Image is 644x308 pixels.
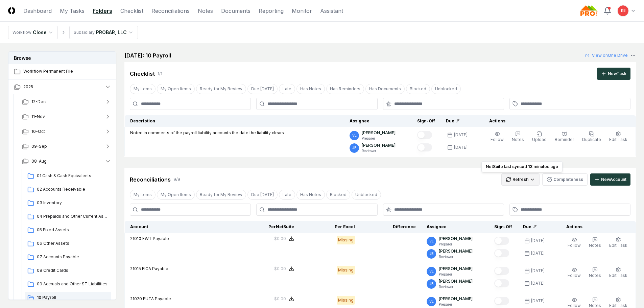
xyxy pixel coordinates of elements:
[439,236,473,242] p: [PERSON_NAME]
[531,298,545,304] div: [DATE]
[531,268,545,274] div: [DATE]
[25,170,111,182] a: 01 Cash & Cash Equivalents
[580,5,598,16] img: Probar logo
[25,251,111,263] a: 07 Accounts Payable
[247,84,278,94] button: Due Today
[125,115,344,127] th: Description
[531,238,545,244] div: [DATE]
[25,211,111,223] a: 04 Prepaids and Other Current Assets
[439,278,473,284] p: [PERSON_NAME]
[417,143,432,151] button: Mark complete
[365,84,405,94] button: Has Documents
[494,267,509,275] button: Mark complete
[489,221,518,233] th: Sign-Off
[523,224,550,230] div: Due
[494,249,509,257] button: Mark complete
[439,272,473,277] p: Preparer
[279,84,295,94] button: Late
[337,236,355,244] div: Missing
[555,137,574,142] span: Reminder
[37,294,109,301] span: 10 Payroll
[130,130,284,136] p: Noted in comments of the payroll liability accounts the date the liability clears
[274,266,286,272] div: $0.00
[274,266,294,272] button: $0.00
[130,224,234,230] div: Account
[274,296,286,302] div: $0.00
[360,221,421,233] th: Difference
[581,130,602,144] button: Duplicate
[196,190,246,200] button: Ready for My Review
[439,266,473,272] p: [PERSON_NAME]
[582,137,601,142] span: Duplicate
[481,161,563,172] div: NetSuite last synced 13 minutes ago
[362,136,396,141] p: Preparer
[431,84,461,94] button: Unblocked
[429,281,433,286] span: JB
[337,296,355,305] div: Missing
[124,51,171,60] h2: [DATE]: 10 Payroll
[37,200,109,206] span: 03 Inventory
[130,296,142,301] span: 21020
[429,299,434,304] span: VL
[608,71,626,77] div: New Task
[531,250,545,256] div: [DATE]
[553,130,575,144] button: Reminder
[74,29,95,35] div: Subsidiary
[25,197,111,209] a: 03 Inventory
[589,273,601,278] span: Notes
[25,292,111,304] a: 10 Payroll
[326,84,364,94] button: Has Reminders
[60,7,85,15] a: My Tasks
[274,236,286,242] div: $0.00
[421,221,489,233] th: Assignee
[37,227,109,233] span: 05 Fixed Assets
[320,7,343,15] a: Assistant
[617,5,629,17] button: KB
[337,266,355,275] div: Missing
[512,137,524,142] span: Notes
[494,279,509,287] button: Mark complete
[601,176,626,183] div: New Account
[344,115,412,127] th: Assignee
[439,284,473,289] p: Reviewer
[429,269,434,274] span: VL
[566,236,582,250] button: Follow
[362,142,396,148] p: [PERSON_NAME]
[489,130,505,144] button: Follow
[352,133,357,138] span: VL
[352,145,356,150] span: JB
[417,131,432,139] button: Mark complete
[31,128,45,135] span: 10-Oct
[566,266,582,280] button: Follow
[300,221,360,233] th: Per Excel
[446,118,473,124] div: Due
[439,302,473,307] p: Preparer
[568,303,581,308] span: Follow
[501,173,540,186] button: Refresh
[412,115,440,127] th: Sign-Off
[157,190,195,200] button: My Open Items
[259,7,284,15] a: Reporting
[8,7,15,14] img: Logo
[17,124,117,139] button: 10-Oct
[439,296,473,302] p: [PERSON_NAME]
[621,8,625,13] span: KB
[25,184,111,196] a: 02 Accounts Receivable
[157,84,195,94] button: My Open Items
[130,266,141,271] span: 21015
[561,224,630,230] div: Actions
[491,137,504,142] span: Follow
[429,251,433,256] span: JB
[588,266,602,280] button: Notes
[429,239,434,244] span: VL
[362,148,396,153] p: Reviewer
[130,236,141,241] span: 21010
[17,139,117,154] button: 09-Sep
[8,52,116,64] h3: Browse
[608,236,629,250] button: Edit Task
[589,243,601,248] span: Notes
[494,297,509,305] button: Mark complete
[17,154,117,169] button: 08-Aug
[454,132,468,138] div: [DATE]
[609,243,627,248] span: Edit Task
